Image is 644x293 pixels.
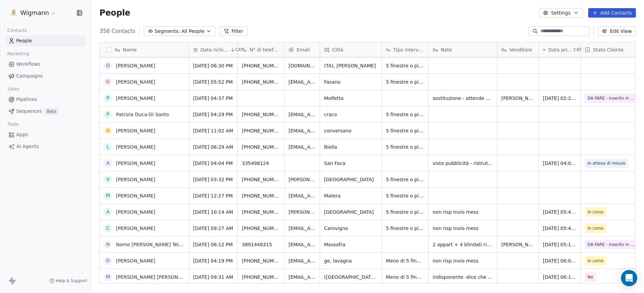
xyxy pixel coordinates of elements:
[9,9,18,17] img: 1630668995401.jpeg
[193,111,233,118] span: [DATE] 04:29 PM
[574,47,581,53] span: CAT
[16,131,28,138] span: Apps
[193,176,233,183] span: [DATE] 03:32 PM
[8,7,57,19] button: Wigmann
[16,96,37,103] span: Pipelines
[193,209,233,215] span: [DATE] 10:14 AM
[433,95,493,102] span: sostituzione - attende chiamata 27/8 dalle 9 alle 10
[155,28,180,35] span: Segments:
[106,192,110,199] div: M
[320,42,382,57] div: Città
[242,160,280,167] span: 335498124
[116,242,623,247] a: Nome [PERSON_NAME] Telefono [PHONE_NUMBER] Città Massafra Email [EMAIL_ADDRESS][DOMAIN_NAME] Trat...
[386,176,424,183] span: 5 finestre o più di 5
[324,274,377,280] span: ([GEOGRAPHIC_DATA]), Pulsano
[386,127,424,134] span: 5 finestre o più di 5
[116,274,196,280] a: [PERSON_NAME] [PERSON_NAME]
[324,62,377,69] span: (TA), [PERSON_NAME]
[193,241,233,248] span: [DATE] 06:12 PM
[107,143,109,150] div: L
[242,127,280,134] span: [PHONE_NUMBER]
[588,274,593,280] span: No
[116,226,155,231] a: [PERSON_NAME]
[433,241,493,248] span: 2 appart + 4 blindati ristrutt ora tf + pers smonta lui - legno alluminio + pers alluminio - vill...
[16,143,39,150] span: AI Agents
[433,274,493,280] span: indisponente -dice che non ha tempo per concentrarsi su queste cose
[5,70,86,82] a: Campaigns
[116,177,155,182] a: [PERSON_NAME]
[193,144,233,150] span: [DATE] 06:29 AM
[289,209,316,215] span: [PERSON_NAME][EMAIL_ADDRESS][DOMAIN_NAME]
[116,63,155,68] a: [PERSON_NAME]
[193,225,233,232] span: [DATE] 09:27 AM
[543,241,576,248] span: [DATE] 05:19 PM
[116,112,169,117] a: Patrizia Duca-Di Santo
[324,176,377,183] span: [GEOGRAPHIC_DATA]
[5,59,86,70] a: Workflows
[16,37,32,44] span: People
[116,258,155,264] a: [PERSON_NAME]
[106,241,110,248] div: N
[588,257,603,264] span: In corso
[106,257,110,264] div: D
[324,209,377,215] span: [GEOGRAPHIC_DATA]
[433,257,493,264] span: non risp invio mess
[501,95,534,102] span: [PERSON_NAME]
[5,106,86,117] a: SequencesBeta
[588,209,603,215] span: In corso
[242,241,280,248] span: 3891448315
[242,192,280,199] span: [PHONE_NUMBER]
[433,225,493,232] span: non risp invio mess
[539,8,582,18] button: Settings
[5,141,86,152] a: AI Agents
[193,257,233,264] span: [DATE] 04:19 PM
[16,72,43,80] span: Campaigns
[509,46,532,53] span: Venditore
[242,257,280,264] span: [PHONE_NUMBER]
[548,46,572,53] span: Data primo contatto
[242,144,280,150] span: [PHONE_NUMBER]
[56,278,87,284] span: Help & Support
[289,225,316,232] span: [EMAIL_ADDRESS][DOMAIN_NAME]
[123,46,137,53] span: Nome
[588,95,636,102] span: DA FARE - inserito in cartella
[543,160,576,167] span: [DATE] 04:09 PM
[106,78,110,85] div: G
[49,278,87,284] a: Help & Support
[4,49,32,59] span: Marketing
[106,160,110,167] div: A
[543,209,576,215] span: [DATE] 05:48 PM
[242,225,280,232] span: [PHONE_NUMBER]
[107,111,109,118] div: P
[5,119,21,129] span: Tools
[106,273,110,280] div: M
[588,225,603,232] span: In corso
[386,225,424,232] span: 5 finestre o più di 5
[242,274,280,280] span: [PHONE_NUMBER]
[193,62,233,69] span: [DATE] 06:30 PM
[433,209,493,215] span: non risp invio mess
[501,241,534,248] span: [PERSON_NAME]
[386,62,424,69] span: 5 finestre o più di 5
[588,8,636,18] button: Add Contacts
[598,26,636,36] button: Edit View
[242,209,280,215] span: [PHONE_NUMBER]
[242,79,280,85] span: [PHONE_NUMBER]
[193,79,233,85] span: [DATE] 05:52 PM
[106,208,110,215] div: a
[539,42,580,57] div: Data primo contattoCAT
[382,42,428,57] div: Tipo intervento
[201,46,229,53] span: Data richiesta
[116,161,155,166] a: [PERSON_NAME]
[5,35,86,46] a: People
[193,192,233,199] span: [DATE] 12:27 PM
[250,46,280,53] span: N° di telefono
[193,127,233,134] span: [DATE] 11:02 AM
[106,225,110,232] div: C
[284,42,320,57] div: Email
[386,111,424,118] span: 5 finestre o più di 5
[116,79,155,85] a: [PERSON_NAME]
[193,160,233,167] span: [DATE] 04:04 PM
[5,129,86,140] a: Apps
[543,225,576,232] span: [DATE] 05:43 PM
